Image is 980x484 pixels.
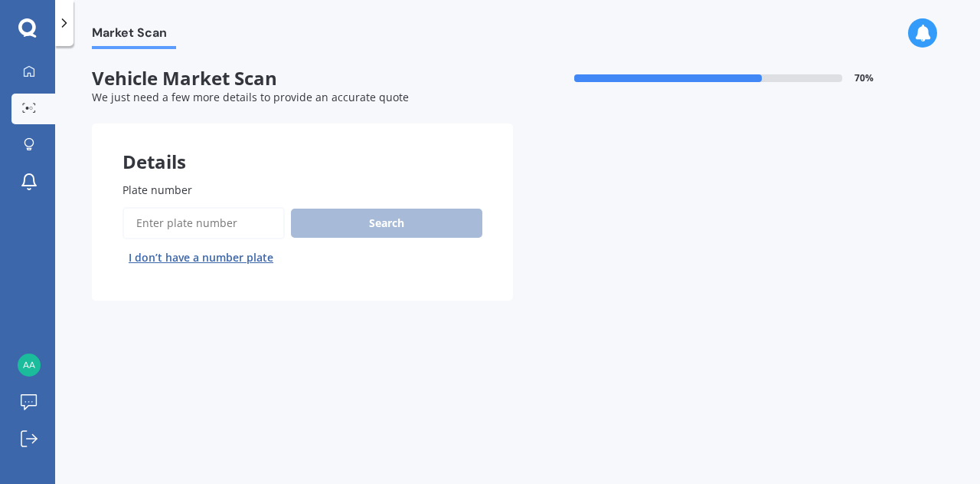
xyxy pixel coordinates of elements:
img: b1fa88bf874e065cef3b43433548ac46 [18,354,41,377]
span: We just need a few more details to provide an accurate quote [92,90,409,104]
span: Vehicle Market Scan [92,67,513,90]
div: Details [92,123,513,170]
button: I don’t have a number plate [122,245,279,270]
span: 70 % [854,73,874,84]
input: Enter plate number [122,207,285,239]
span: Market Scan [92,25,176,46]
span: Plate number [122,183,192,197]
